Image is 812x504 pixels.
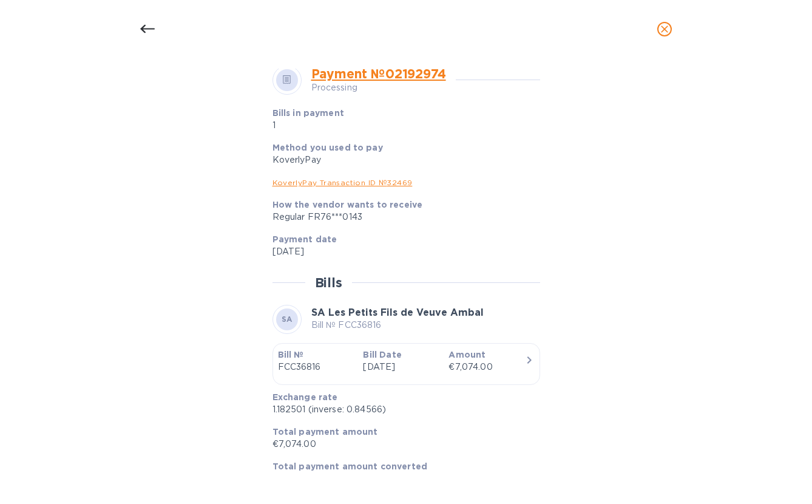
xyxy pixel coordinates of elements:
[278,361,354,373] p: FCC36816
[278,350,304,359] b: Bill №
[311,307,484,318] b: SA Les Petits Fils de Veuve Ambal
[272,461,428,471] b: Total payment amount converted
[311,319,484,332] p: Bill № FCC36816
[448,361,524,373] div: €7,074.00
[272,245,530,258] p: [DATE]
[272,427,378,437] b: Total payment amount
[272,143,383,152] b: Method you used to pay
[272,200,423,209] b: How the vendor wants to receive
[272,343,540,385] button: Bill №FCC36816Bill Date[DATE]Amount€7,074.00
[272,438,530,451] p: €7,074.00
[311,81,446,94] p: Processing
[363,361,439,373] p: [DATE]
[272,472,530,485] p: $8,365.01
[272,108,344,118] b: Bills in payment
[272,154,530,166] div: KoverlyPay
[272,211,530,223] div: Regular FR76***0143
[448,350,486,359] b: Amount
[650,15,679,44] button: close
[272,234,337,244] b: Payment date
[272,119,444,132] p: 1
[315,275,342,290] h2: Bills
[311,66,446,81] a: Payment № 02192974
[363,350,401,359] b: Bill Date
[272,178,413,187] a: KoverlyPay Transaction ID № 32469
[272,403,530,416] p: 1.182501 (inverse: 0.84566)
[282,315,293,324] b: SA
[272,392,338,402] b: Exchange rate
